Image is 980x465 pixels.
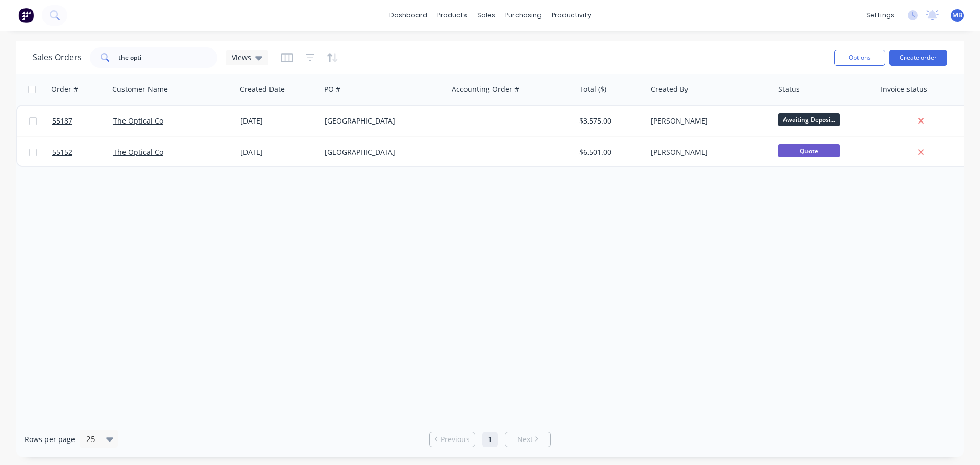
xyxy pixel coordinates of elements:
h1: Sales Orders [33,53,82,62]
span: Previous [440,434,470,445]
ul: Pagination [425,432,555,447]
span: 55187 [52,116,72,126]
div: settings [861,8,899,23]
span: Rows per page [24,434,75,445]
div: Invoice status [880,84,927,94]
span: Next [517,434,533,445]
div: [PERSON_NAME] [651,147,764,157]
img: Factory [18,8,34,23]
div: Total ($) [579,84,606,94]
a: 55187 [52,106,113,136]
a: Previous page [430,434,475,445]
div: Accounting Order # [452,84,519,94]
div: productivity [547,8,596,23]
div: purchasing [500,8,547,23]
div: [PERSON_NAME] [651,116,764,126]
input: Search... [118,47,218,68]
button: Create order [889,50,947,66]
div: [GEOGRAPHIC_DATA] [325,116,438,126]
span: Awaiting Deposi... [778,113,840,126]
div: [GEOGRAPHIC_DATA] [325,147,438,157]
div: Created By [651,84,688,94]
div: [DATE] [240,116,316,126]
div: [DATE] [240,147,316,157]
div: Status [778,84,800,94]
span: Quote [778,144,840,157]
a: Next page [505,434,550,445]
div: $6,501.00 [579,147,640,157]
div: products [432,8,472,23]
a: Page 1 is your current page [482,432,498,447]
div: PO # [324,84,340,94]
div: Customer Name [112,84,168,94]
span: MB [952,11,962,20]
div: sales [472,8,500,23]
div: Order # [51,84,78,94]
button: Options [834,50,885,66]
div: Created Date [240,84,285,94]
div: $3,575.00 [579,116,640,126]
a: The Optical Co [113,116,163,126]
a: 55152 [52,137,113,167]
a: The Optical Co [113,147,163,157]
span: Views [232,52,251,63]
span: 55152 [52,147,72,157]
a: dashboard [384,8,432,23]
